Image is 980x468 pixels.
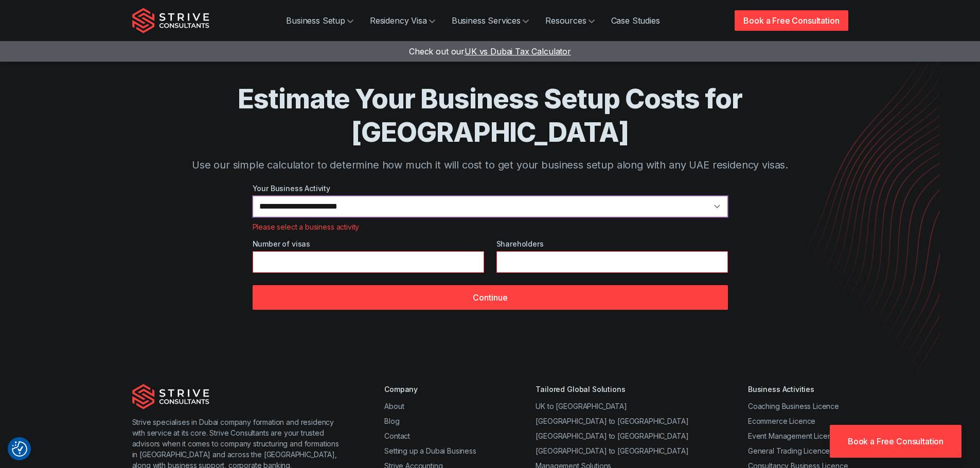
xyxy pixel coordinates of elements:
a: [GEOGRAPHIC_DATA] to [GEOGRAPHIC_DATA] [536,446,688,455]
a: Ecommerce Licence [748,417,815,425]
div: Business Activities [748,384,848,395]
a: Residency Visa [362,10,443,31]
div: Please select a business activity [253,221,728,232]
a: Contact [384,432,410,440]
a: Business Setup [278,10,362,31]
a: General Trading Licence [748,446,830,455]
div: Company [384,384,476,395]
button: Consent Preferences [12,441,27,457]
a: Event Management Licence [748,432,840,440]
a: Book a Free Consultation [735,10,848,31]
a: UK to [GEOGRAPHIC_DATA] [536,402,627,410]
img: Strive Consultants [132,8,209,33]
p: Use our simple calculator to determine how much it will cost to get your business setup along wit... [173,157,807,173]
a: Check out ourUK vs Dubai Tax Calculator [409,46,571,57]
label: Your Business Activity [253,183,728,194]
button: Continue [253,285,728,310]
a: Resources [537,10,603,31]
h1: Estimate Your Business Setup Costs for [GEOGRAPHIC_DATA] [173,82,807,149]
a: Coaching Business Licence [748,402,839,410]
a: [GEOGRAPHIC_DATA] to [GEOGRAPHIC_DATA] [536,432,688,440]
label: Shareholders [496,238,728,249]
a: Setting up a Dubai Business [384,446,476,455]
img: Revisit consent button [12,441,27,457]
a: [GEOGRAPHIC_DATA] to [GEOGRAPHIC_DATA] [536,417,688,425]
a: Blog [384,417,399,425]
img: Strive Consultants [132,384,209,409]
a: Case Studies [603,10,668,31]
div: Tailored Global Solutions [536,384,688,395]
span: UK vs Dubai Tax Calculator [465,46,571,57]
a: Business Services [443,10,537,31]
a: Book a Free Consultation [830,425,961,458]
label: Number of visas [253,238,484,249]
a: About [384,402,404,410]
